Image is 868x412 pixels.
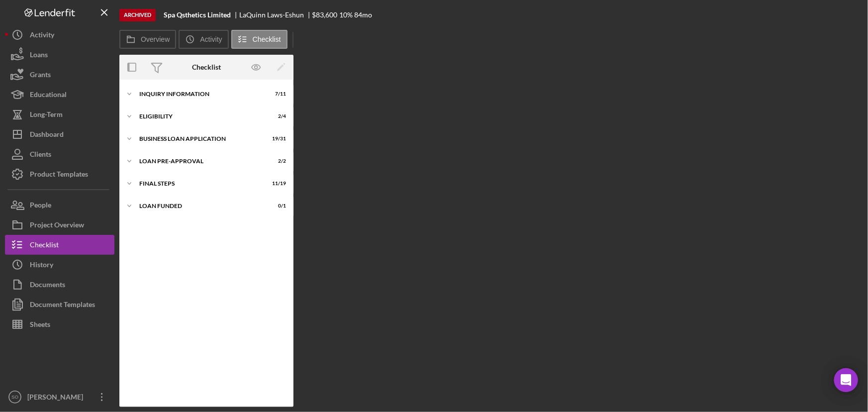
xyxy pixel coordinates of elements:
button: Clients [5,144,114,164]
button: Educational [5,85,114,104]
div: Dashboard [30,124,64,147]
div: 11 / 19 [268,181,286,187]
div: Grants [30,65,51,87]
div: Educational [30,85,67,107]
div: LaQuinn Laws-Eshun [239,11,312,19]
div: Checklist [192,63,221,71]
button: Long-Term [5,104,114,124]
button: History [5,255,114,275]
button: Dashboard [5,124,114,144]
button: Overview [119,30,176,49]
div: $83,600 [312,11,338,19]
button: SO[PERSON_NAME] [5,387,114,407]
div: Checklist [30,235,59,257]
button: Loans [5,45,114,65]
button: Grants [5,65,114,85]
b: Spa Qsthetics Limited [164,11,231,19]
label: Overview [141,35,170,43]
text: SO [11,395,18,400]
div: Project Overview [30,215,84,237]
div: 7 / 11 [268,91,286,97]
div: Documents [30,275,65,297]
div: Open Intercom Messenger [834,368,858,392]
div: Product Templates [30,164,88,187]
button: Activity [179,30,228,49]
div: [PERSON_NAME] [25,387,90,410]
button: People [5,195,114,215]
div: ELIGIBILITY [139,113,261,119]
div: Sheets [30,314,50,337]
div: FINAL STEPS [139,181,261,187]
button: Sheets [5,314,114,334]
div: Clients [30,144,51,167]
div: Loans [30,45,48,67]
div: Archived [119,9,156,21]
div: People [30,195,51,217]
label: Activity [200,35,222,43]
div: BUSINESS LOAN APPLICATION [139,136,261,142]
div: LOAN PRE-APPROVAL [139,158,261,164]
div: LOAN FUNDED [139,203,261,209]
div: 2 / 2 [268,158,286,164]
div: INQUIRY INFORMATION [139,91,261,97]
div: 19 / 31 [268,136,286,142]
div: 2 / 4 [268,113,286,119]
button: Activity [5,25,114,45]
div: History [30,255,53,277]
div: 0 / 1 [268,203,286,209]
div: 84 mo [354,11,372,19]
div: Document Templates [30,295,95,317]
div: 10 % [339,11,353,19]
button: Checklist [5,235,114,255]
div: Long-Term [30,104,63,127]
button: Document Templates [5,295,114,314]
div: Activity [30,25,54,47]
button: Product Templates [5,164,114,184]
button: Checklist [231,30,288,49]
button: Documents [5,275,114,295]
label: Checklist [253,35,281,43]
button: Project Overview [5,215,114,235]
